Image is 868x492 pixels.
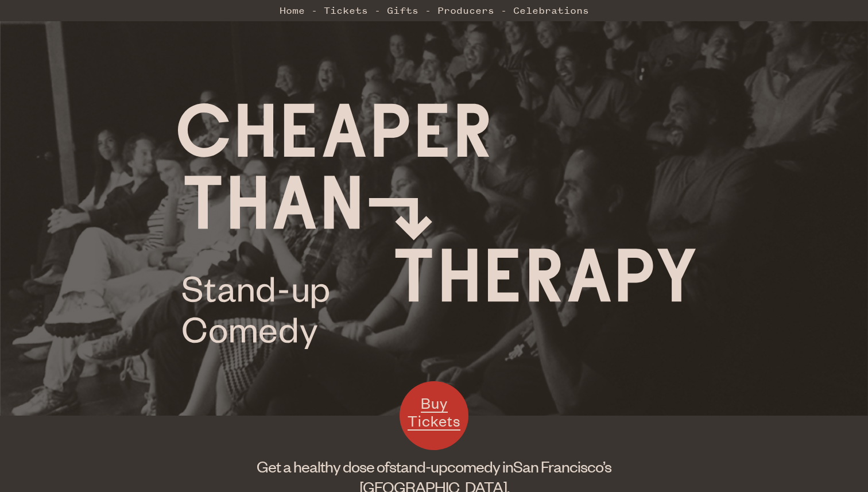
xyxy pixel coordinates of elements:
[513,456,611,476] span: San Francisco’s
[408,393,460,431] span: Buy Tickets
[178,103,695,349] img: Cheaper Than Therapy logo
[400,381,468,450] a: Buy Tickets
[389,456,447,476] span: stand-up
